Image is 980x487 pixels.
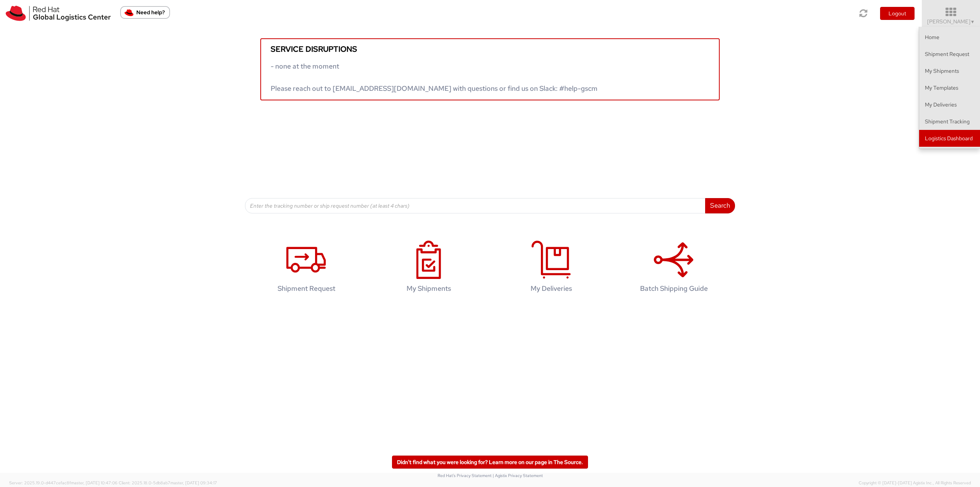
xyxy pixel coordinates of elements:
h4: My Shipments [379,285,478,292]
h4: My Deliveries [502,285,601,292]
span: master, [DATE] 10:47:06 [71,480,118,485]
a: Home [919,29,980,46]
button: Need help? [120,6,170,19]
a: | Agistix Privacy Statement [493,473,543,478]
a: Shipment Request [919,46,980,62]
a: Shipment Tracking [919,113,980,130]
a: Logistics Dashboard [919,130,980,147]
span: master, [DATE] 09:34:17 [170,480,217,485]
img: rh-logistics-00dfa346123c4ec078e1.svg [6,6,111,21]
a: My Deliveries [494,233,609,304]
span: Copyright © [DATE]-[DATE] Agistix Inc., All Rights Reserved [859,480,971,486]
a: Red Hat's Privacy Statement [438,473,492,478]
a: Shipment Request [249,233,364,304]
button: Logout [880,7,915,20]
span: ▼ [970,19,975,25]
span: Server: 2025.19.0-d447cefac8f [9,480,118,485]
a: Service disruptions - none at the moment Please reach out to [EMAIL_ADDRESS][DOMAIN_NAME] with qu... [260,38,720,100]
span: Client: 2025.18.0-5db8ab7 [119,480,217,485]
a: Didn't find what you were looking for? Learn more on our page in The Source. [392,456,588,469]
h4: Shipment Request [257,285,356,292]
span: - none at the moment Please reach out to [EMAIL_ADDRESS][DOMAIN_NAME] with questions or find us o... [271,62,598,93]
button: Search [705,198,735,213]
h4: Batch Shipping Guide [624,285,723,292]
a: My Shipments [919,62,980,79]
a: My Templates [919,79,980,96]
h5: Service disruptions [271,45,709,53]
span: [PERSON_NAME] [927,18,975,25]
a: My Deliveries [919,96,980,113]
a: My Shipments [371,233,486,304]
a: Batch Shipping Guide [616,233,731,304]
input: Enter the tracking number or ship request number (at least 4 chars) [245,198,706,213]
